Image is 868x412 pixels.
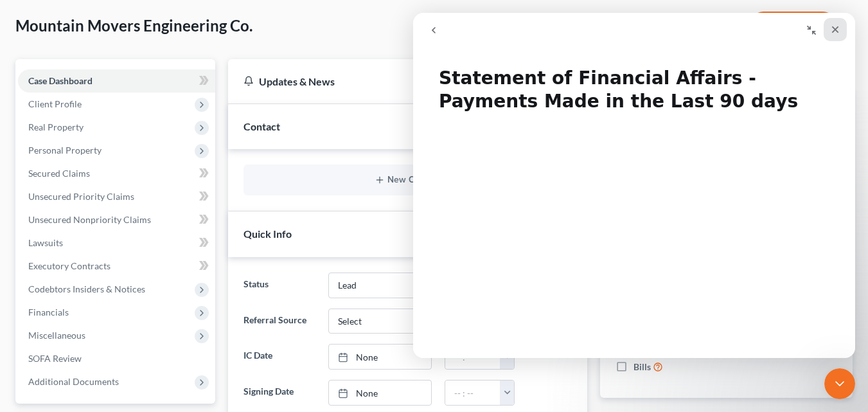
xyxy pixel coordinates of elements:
iframe: Intercom live chat [413,13,855,358]
span: SOFA Review [28,353,82,364]
span: Lawsuits [28,237,63,248]
div: Status [624,12,662,26]
a: Executory Contracts [18,255,215,278]
span: Bills [633,361,651,373]
span: Mountain Movers Engineering Co. [15,16,252,35]
label: Referral Source [237,309,323,334]
span: Client Profile [28,98,82,109]
label: Status [237,273,323,298]
div: Updates & News [244,75,533,88]
a: Unsecured Priority Claims [18,185,215,208]
span: Codebtors Insiders & Notices [28,283,145,294]
span: Unsecured Priority Claims [28,191,134,202]
a: None [329,381,431,405]
span: Financials [28,307,69,318]
a: Unsecured Nonpriority Claims [18,208,215,231]
div: District [682,12,729,26]
span: Case Dashboard [28,75,93,86]
span: Executory Contracts [28,260,111,271]
a: SOFA Review [18,347,215,370]
a: Lawsuits [18,231,215,255]
span: Secured Claims [28,168,90,179]
a: Secured Claims [18,162,215,185]
span: Unsecured Nonpriority Claims [28,214,151,225]
input: -- : -- [445,381,500,405]
span: Miscellaneous [28,330,85,341]
label: Signing Date [237,380,323,406]
button: New Contact [254,175,562,185]
button: Preview [749,12,837,40]
span: Additional Documents [28,376,119,387]
a: Case Dashboard [18,69,215,93]
label: IC Date [237,344,323,370]
iframe: Intercom live chat [824,368,855,399]
span: Quick Info [244,228,292,240]
span: Contact [244,120,280,132]
div: Chapter [556,12,603,26]
a: None [329,345,431,369]
span: Real Property [28,121,84,132]
span: Personal Property [28,145,102,156]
